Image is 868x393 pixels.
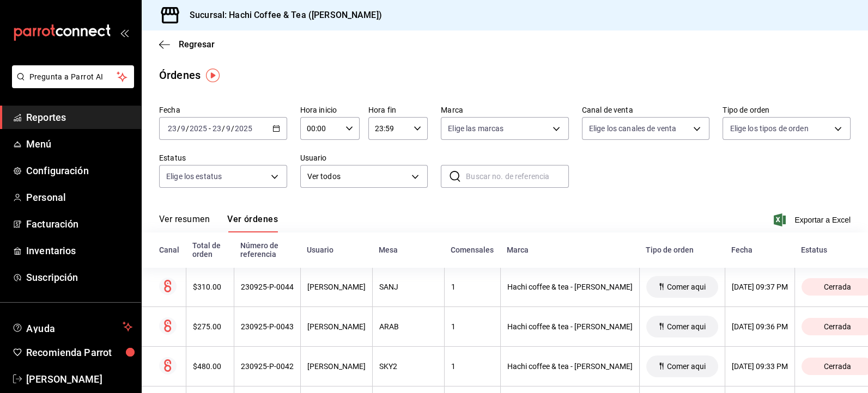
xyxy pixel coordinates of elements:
[663,362,710,371] span: Comer aqui
[159,106,287,114] label: Fecha
[379,362,438,371] div: SKY2
[26,217,132,231] span: Facturación
[26,190,132,205] span: Personal
[180,124,186,133] input: --
[120,28,129,37] button: open_drawer_menu
[26,320,118,333] span: Ayuda
[307,245,366,254] div: Usuario
[451,283,494,291] div: 1
[820,362,855,371] span: Cerrada
[379,322,438,331] div: ARAB
[159,39,215,50] button: Regresar
[222,124,225,133] span: /
[234,124,253,133] input: ----
[26,270,132,285] span: Suscripción
[193,283,227,291] div: $310.00
[241,283,294,291] div: 230925-P-0044
[241,362,294,371] div: 230925-P-0042
[241,322,294,331] div: 230925-P-0043
[26,345,132,360] span: Recomienda Parrot
[451,245,494,254] div: Comensales
[820,322,855,331] span: Cerrada
[732,322,788,331] div: [DATE] 09:36 PM
[159,245,179,254] div: Canal
[206,69,220,82] img: Tooltip marker
[441,106,569,114] label: Marca
[646,245,718,254] div: Tipo de orden
[231,124,234,133] span: /
[29,71,117,83] span: Pregunta a Parrot AI
[466,165,569,187] input: Buscar no. de referencia
[776,213,851,226] button: Exportar a Excel
[159,214,210,232] button: Ver resumen
[26,372,132,386] span: [PERSON_NAME]
[663,322,710,331] span: Comer aqui
[507,322,633,331] div: Hachi coffee & tea - [PERSON_NAME]
[240,241,294,259] div: Número de referencia
[307,171,408,182] span: Ver todos
[731,245,788,254] div: Fecha
[448,123,503,134] span: Elige las marcas
[820,283,855,291] span: Cerrada
[507,283,633,291] div: Hachi coffee & tea - [PERSON_NAME]
[507,245,633,254] div: Marca
[186,124,189,133] span: /
[12,65,134,88] button: Pregunta a Parrot AI
[177,124,180,133] span: /
[209,124,211,133] span: -
[8,79,134,90] a: Pregunta a Parrot AI
[300,106,360,114] label: Hora inicio
[663,283,710,291] span: Comer aqui
[179,39,215,50] span: Regresar
[181,9,382,22] h3: Sucursal: Hachi Coffee & Tea ([PERSON_NAME])
[193,322,227,331] div: $275.00
[159,214,278,232] div: navigation tabs
[379,245,438,254] div: Mesa
[723,106,851,114] label: Tipo de orden
[212,124,222,133] input: --
[159,154,287,162] label: Estatus
[26,243,132,258] span: Inventarios
[300,154,428,162] label: Usuario
[730,123,808,134] span: Elige los tipos de orden
[167,124,177,133] input: --
[732,283,788,291] div: [DATE] 09:37 PM
[582,106,710,114] label: Canal de venta
[189,124,208,133] input: ----
[193,362,227,371] div: $480.00
[451,322,494,331] div: 1
[307,322,366,331] div: [PERSON_NAME]
[26,110,132,125] span: Reportes
[26,163,132,178] span: Configuración
[379,283,438,291] div: SANJ
[368,106,428,114] label: Hora fin
[192,241,227,259] div: Total de orden
[307,362,366,371] div: [PERSON_NAME]
[159,67,201,83] div: Órdenes
[26,137,132,151] span: Menú
[507,362,633,371] div: Hachi coffee & tea - [PERSON_NAME]
[166,171,222,182] span: Elige los estatus
[732,362,788,371] div: [DATE] 09:33 PM
[226,124,231,133] input: --
[307,283,366,291] div: [PERSON_NAME]
[589,123,676,134] span: Elige los canales de venta
[451,362,494,371] div: 1
[227,214,278,232] button: Ver órdenes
